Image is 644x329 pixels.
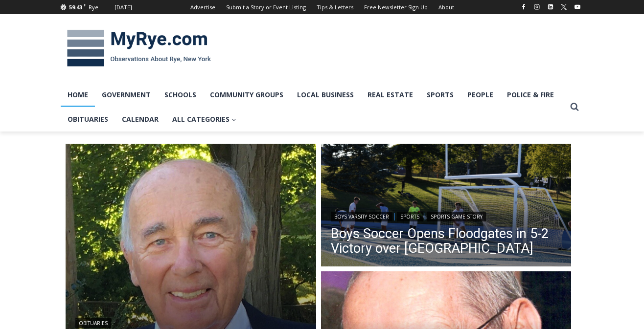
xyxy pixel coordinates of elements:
span: 59.43 [69,3,82,11]
a: Sports [420,83,460,107]
img: MyRye.com [61,23,217,74]
span: All Categories [172,114,236,125]
nav: Primary Navigation [61,83,566,132]
a: Boys Varsity Soccer [331,212,392,221]
a: Government [95,83,158,107]
a: Schools [158,83,203,107]
a: Local Business [290,83,361,107]
div: [DATE] [115,3,132,12]
a: Sports Game Story [427,212,486,221]
a: Calendar [115,107,165,132]
a: Real Estate [361,83,420,107]
div: Rye [89,3,98,12]
a: X [558,1,570,13]
a: Facebook [518,1,529,13]
a: All Categories [165,107,243,132]
a: Sports [397,212,423,221]
a: Community Groups [203,83,290,107]
button: View Search Form [566,98,583,116]
a: Instagram [531,1,543,13]
span: F [84,2,86,7]
a: Home [61,83,95,107]
img: (PHOTO: Rye Boys Soccer's Connor Dehmer (#25) scored the game-winning goal to help the Garnets de... [321,144,572,269]
a: Boys Soccer Opens Floodgates in 5-2 Victory over [GEOGRAPHIC_DATA] [331,226,562,256]
a: Read More Boys Soccer Opens Floodgates in 5-2 Victory over Westlake [321,144,572,269]
a: Obituaries [61,107,115,132]
div: | | [331,210,562,221]
a: Obituaries [75,318,111,328]
a: People [460,83,500,107]
a: Police & Fire [500,83,561,107]
a: YouTube [572,1,583,13]
a: Linkedin [545,1,556,13]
